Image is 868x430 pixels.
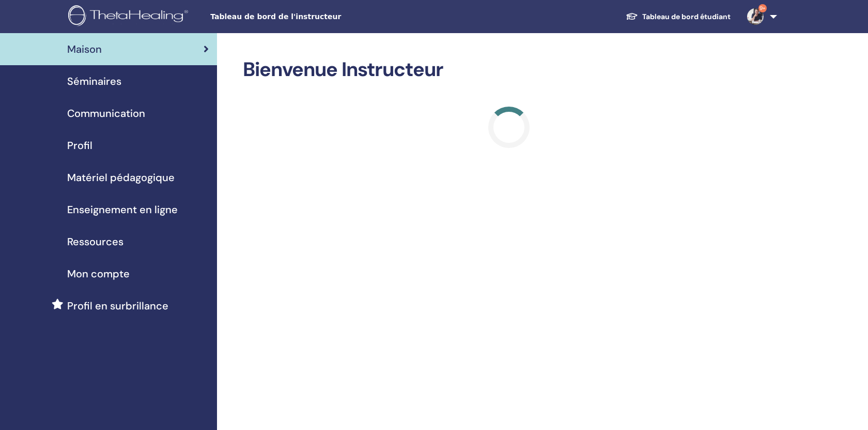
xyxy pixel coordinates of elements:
[758,4,767,12] span: 9+
[67,106,145,121] span: Communication
[67,73,121,89] span: Séminaires
[617,7,739,26] a: Tableau de bord étudiant
[626,12,638,21] img: graduation-cap-white.svg
[67,202,178,217] span: Enseignement en ligne
[67,298,168,314] span: Profil en surbrillance
[68,5,192,28] img: logo.png
[67,266,130,281] span: Mon compte
[67,138,92,153] span: Profil
[67,41,102,57] span: Maison
[210,11,365,22] span: Tableau de bord de l'instructeur
[67,234,123,249] span: Ressources
[243,58,775,82] h2: Bienvenue Instructeur
[67,170,175,185] span: Matériel pédagogique
[747,8,764,25] img: default.jpg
